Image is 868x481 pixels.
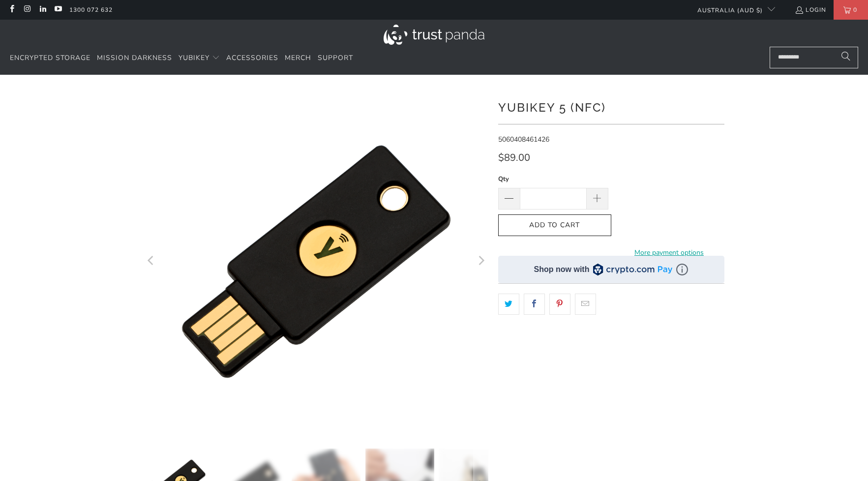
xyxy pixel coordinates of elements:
a: Trust Panda Australia on YouTube [54,6,62,14]
a: Email this to a friend [575,294,596,314]
span: $89.00 [498,151,530,164]
a: Trust Panda Australia on Instagram [23,6,31,14]
a: Support [318,47,353,70]
button: Search [834,47,858,68]
span: Encrypted Storage [10,53,90,62]
a: Trust Panda Australia on LinkedIn [38,6,47,14]
button: Previous [144,90,159,434]
button: Add to Cart [498,214,611,237]
a: Share this on Twitter [498,294,519,314]
span: Merch [285,53,311,62]
div: Shop now with [534,264,590,275]
img: Trust Panda Australia [384,25,484,45]
a: Trust Panda Australia on Facebook [7,6,16,14]
button: Next [473,90,489,434]
input: Search... [770,47,858,68]
a: Merch [285,47,311,70]
span: 5060408461426 [498,135,549,144]
span: Support [318,53,353,62]
span: Accessories [226,53,278,62]
a: Encrypted Storage [10,47,90,70]
a: Login [795,4,826,15]
a: Share this on Facebook [524,294,545,314]
span: YubiKey [179,53,210,62]
a: More payment options [614,247,724,258]
a: 1300 072 632 [69,4,113,15]
img: YubiKey 5 (NFC) - Trust Panda [144,90,488,434]
a: Mission Darkness [97,47,172,70]
span: Add to Cart [509,221,601,230]
h1: YubiKey 5 (NFC) [498,97,724,117]
a: Share this on Pinterest [549,294,570,314]
span: Mission Darkness [97,53,172,62]
a: Accessories [226,47,278,70]
label: Qty [498,174,608,184]
summary: YubiKey [179,47,220,70]
nav: Translation missing: en.navigation.header.main_nav [10,47,353,70]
